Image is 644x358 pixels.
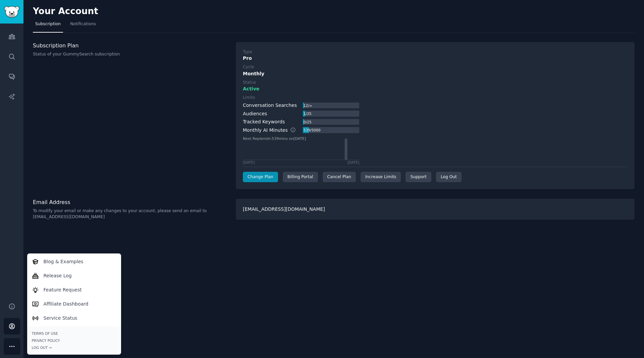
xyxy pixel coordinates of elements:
div: 0 / 25 [303,119,312,125]
p: To modify your email or make any changes to your account, please send an email to [EMAIL_ADDRESS]... [33,208,229,220]
div: [DATE] [243,160,255,165]
h2: Your Account [33,6,98,17]
p: Service Status [44,315,77,322]
text: Next Replenish: 539 mins on [DATE] [243,136,306,141]
a: Increase Limits [361,172,401,183]
div: Billing Portal [283,172,318,183]
div: Limits [243,95,255,101]
h3: Email Address [33,199,229,206]
a: Privacy Policy [32,338,116,343]
div: Cycle [243,64,254,70]
a: Affiliate Dashboard [28,297,120,311]
a: Release Log [28,269,120,283]
div: Monthly AI Minutes [243,127,303,134]
h3: Subscription Plan [33,42,229,49]
div: Conversation Searches [243,102,297,109]
div: Log Out [436,172,462,183]
a: Blog & Examples [28,254,120,269]
div: Status [243,80,256,86]
div: Pro [243,55,628,62]
p: Feature Request [44,286,82,293]
img: GummySearch logo [4,6,19,18]
a: Terms of Use [32,331,116,336]
div: 1 / 25 [303,111,312,117]
span: Active [243,85,259,92]
div: [EMAIL_ADDRESS][DOMAIN_NAME] [236,199,635,220]
div: 539 / 5000 [303,127,321,133]
a: Feature Request [28,283,120,297]
p: Release Log [44,272,72,279]
a: Service Status [28,311,120,325]
div: Type [243,49,252,55]
div: Log Out → [32,345,116,350]
a: Change Plan [243,172,278,183]
p: Blog & Examples [44,258,84,265]
a: Subscription [33,19,63,33]
p: Affiliate Dashboard [44,301,89,308]
span: Subscription [35,21,61,27]
div: 12 / ∞ [303,103,313,109]
div: Monthly [243,70,628,77]
p: Status of your GummySearch subscription [33,51,229,57]
span: Notifications [70,21,96,27]
div: Cancel Plan [323,172,356,183]
div: [DATE] [347,160,360,165]
div: Audiences [243,110,267,117]
a: Support [406,172,431,183]
a: Notifications [68,19,98,33]
div: Tracked Keywords [243,118,285,125]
